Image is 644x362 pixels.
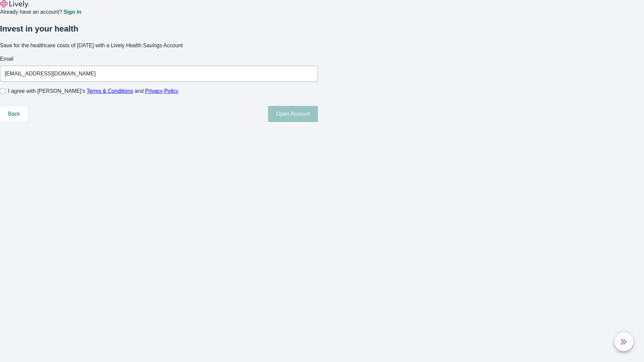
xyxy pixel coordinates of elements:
button: chat [614,333,633,351]
span: I agree with [PERSON_NAME]’s and [8,87,178,95]
a: Terms & Conditions [87,88,133,94]
a: Sign in [63,9,81,15]
svg: Lively AI Assistant [621,339,627,345]
a: Privacy Policy [145,88,179,94]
